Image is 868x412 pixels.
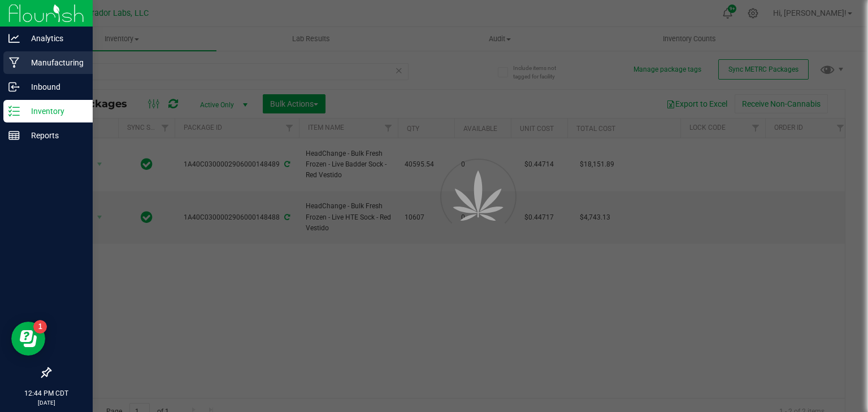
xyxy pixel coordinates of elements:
[8,57,20,68] inline-svg: Manufacturing
[8,130,20,141] inline-svg: Reports
[20,104,88,118] p: Inventory
[8,106,20,117] inline-svg: Inventory
[33,320,47,334] iframe: Resource center unread badge
[8,81,20,93] inline-svg: Inbound
[20,80,88,94] p: Inbound
[20,129,88,142] p: Reports
[11,322,45,356] iframe: Resource center
[5,388,88,398] p: 12:44 PM CDT
[5,398,88,407] p: [DATE]
[20,32,88,45] p: Analytics
[8,33,20,44] inline-svg: Analytics
[20,56,88,69] p: Manufacturing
